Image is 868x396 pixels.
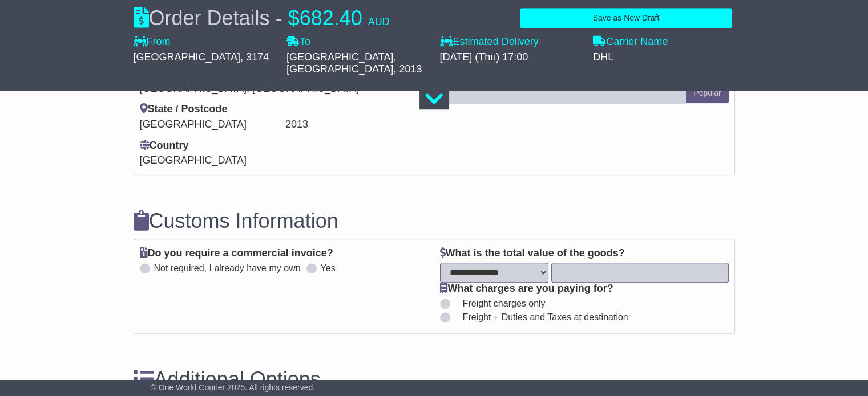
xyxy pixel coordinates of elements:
[440,283,613,295] label: What charges are you paying for?
[134,6,390,30] div: Order Details -
[240,51,269,63] span: , 3174
[140,154,247,166] span: [GEOGRAPHIC_DATA]
[286,51,396,75] span: [GEOGRAPHIC_DATA], [GEOGRAPHIC_DATA]
[134,36,171,48] label: From
[134,210,735,232] h3: Customs Information
[520,8,732,28] button: Save as New Draft
[449,298,546,309] label: Freight charges only
[593,36,668,48] label: Carrier Name
[300,6,362,30] span: 682.40
[440,247,625,260] label: What is the total value of the goods?
[134,368,735,391] h3: Additional Options
[140,247,333,260] label: Do you require a commercial invoice?
[154,263,301,273] label: Not required, I already have my own
[288,6,300,30] span: $
[593,51,735,64] div: DHL
[286,36,310,48] label: To
[134,51,240,63] span: [GEOGRAPHIC_DATA]
[463,312,628,322] span: Freight + Duties and Taxes at destination
[140,119,282,131] div: [GEOGRAPHIC_DATA]
[140,140,189,152] label: Country
[285,119,428,131] div: 2013
[140,103,228,116] label: State / Postcode
[393,63,422,75] span: , 2013
[440,36,582,48] label: Estimated Delivery
[440,51,582,64] div: [DATE] (Thu) 17:00
[151,383,316,392] span: © One World Courier 2025. All rights reserved.
[321,263,336,273] label: Yes
[368,16,390,27] span: AUD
